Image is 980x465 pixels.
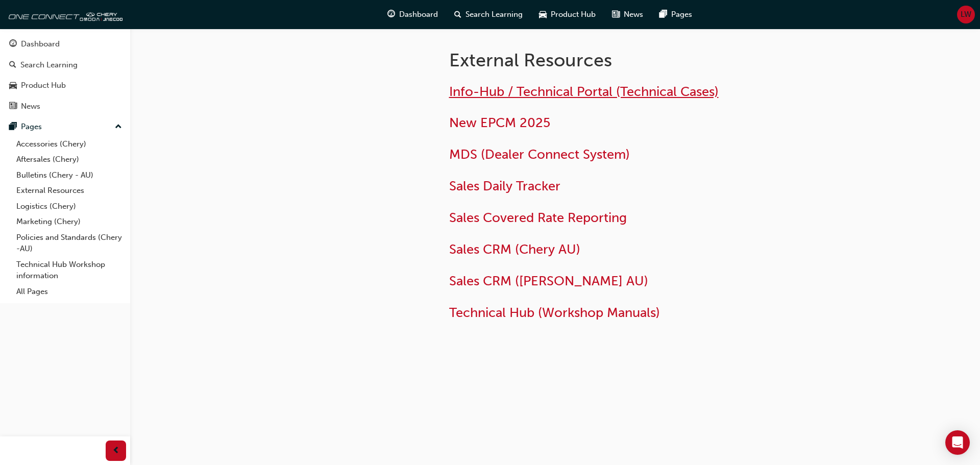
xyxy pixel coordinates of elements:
span: pages-icon [9,123,17,132]
div: Product Hub [21,80,66,91]
div: Open Intercom Messenger [945,430,970,455]
span: search-icon [9,61,16,70]
a: Sales CRM (Chery AU) [449,241,580,257]
span: search-icon [454,8,461,21]
span: car-icon [9,81,17,90]
a: guage-iconDashboard [379,4,446,25]
button: Pages [4,117,126,136]
span: news-icon [9,102,17,111]
h1: External Resources [449,49,784,71]
div: Dashboard [21,38,60,50]
span: Product Hub [551,9,596,20]
div: Pages [21,121,42,133]
span: up-icon [115,120,122,134]
a: Logistics (Chery) [12,199,126,214]
a: Aftersales (Chery) [12,152,126,167]
span: guage-icon [387,8,395,21]
span: LW [961,9,971,20]
span: pages-icon [659,8,667,21]
a: Technical Hub (Workshop Manuals) [449,305,660,321]
a: Sales Daily Tracker [449,178,560,194]
a: Marketing (Chery) [12,214,126,230]
span: prev-icon [112,445,120,457]
a: News [4,97,126,116]
a: MDS (Dealer Connect System) [449,146,630,162]
a: Info-Hub / Technical Portal (Technical Cases) [449,84,719,100]
span: News [624,9,643,20]
a: Sales Covered Rate Reporting [449,210,627,226]
a: Accessories (Chery) [12,136,126,152]
a: news-iconNews [604,4,651,25]
a: Product Hub [4,76,126,95]
a: Dashboard [4,35,126,54]
a: Sales CRM ([PERSON_NAME] AU) [449,273,648,289]
a: New EPCM 2025 [449,115,550,131]
div: News [21,101,40,112]
a: Bulletins (Chery - AU) [12,167,126,183]
div: Search Learning [20,59,78,71]
span: guage-icon [9,40,17,49]
img: oneconnect [5,4,122,25]
a: External Resources [12,183,126,199]
span: Pages [671,9,692,20]
a: car-iconProduct Hub [531,4,604,25]
span: Search Learning [465,9,523,20]
button: DashboardSearch LearningProduct HubNews [4,33,126,117]
a: Technical Hub Workshop information [12,257,126,284]
span: news-icon [612,8,620,21]
a: All Pages [12,284,126,300]
button: LW [957,6,975,23]
a: pages-iconPages [651,4,700,25]
a: search-iconSearch Learning [446,4,531,25]
span: Dashboard [399,9,438,20]
a: Policies and Standards (Chery -AU) [12,230,126,257]
a: Search Learning [4,56,126,75]
span: car-icon [539,8,547,21]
